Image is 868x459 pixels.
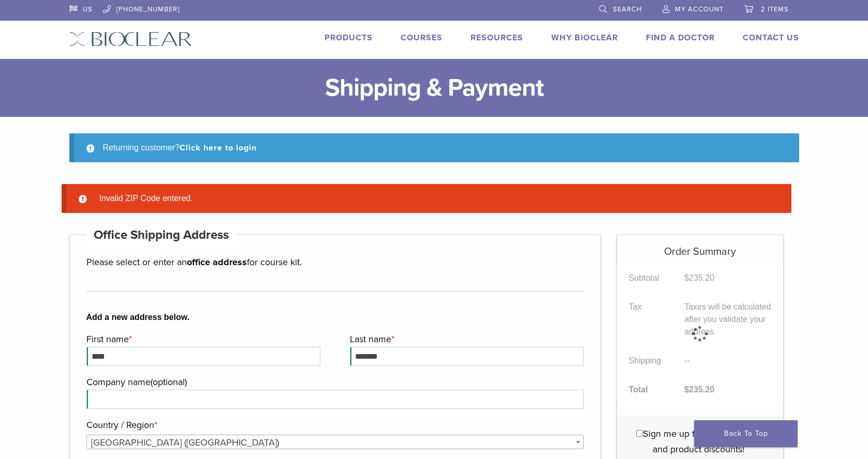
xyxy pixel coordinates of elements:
[636,430,643,437] input: Sign me up for news updates and product discounts!
[95,192,775,205] li: Invalid ZIP Code entered.
[470,33,523,43] a: Resources
[86,374,582,390] label: Company name
[86,223,237,248] h4: Office Shipping Address
[325,33,373,43] a: Products
[87,435,584,450] span: United States (US)
[613,5,642,13] span: Search
[151,376,187,388] span: (optional)
[401,33,443,43] a: Courses
[86,417,582,433] label: Country / Region
[646,33,715,43] a: Find A Doctor
[675,5,724,13] span: My Account
[743,33,799,43] a: Contact Us
[643,428,761,455] span: Sign me up for news updates and product discounts!
[694,420,798,447] a: Back To Top
[69,32,192,47] img: Bioclear
[187,256,247,268] strong: office address
[180,143,257,153] a: Click here to login
[86,435,584,449] span: Country / Region
[86,254,584,270] p: Please select or enter an for course kit.
[86,311,584,324] b: Add a new address below.
[86,331,318,347] label: First name
[761,5,789,13] span: 2 items
[617,235,783,258] h5: Order Summary
[69,133,799,162] div: Returning customer?
[350,331,581,347] label: Last name
[551,33,618,43] a: Why Bioclear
